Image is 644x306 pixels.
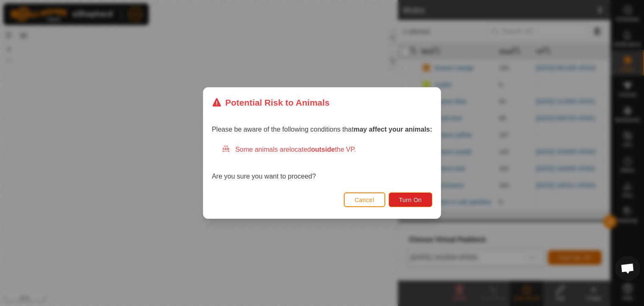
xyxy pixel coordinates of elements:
[289,146,356,153] span: located the VP.
[399,197,422,203] span: Turn On
[353,126,432,133] strong: may affect your animals:
[212,96,330,109] div: Potential Risk to Animals
[212,145,432,182] div: Are you sure you want to proceed?
[389,192,432,207] button: Turn On
[212,126,432,133] span: Please be aware of the following conditions that
[222,145,432,155] div: Some animals are
[344,192,385,207] button: Cancel
[615,256,640,281] div: Open chat
[355,197,374,203] span: Cancel
[311,146,335,153] strong: outside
